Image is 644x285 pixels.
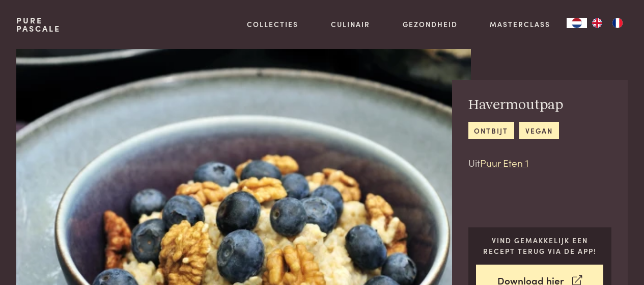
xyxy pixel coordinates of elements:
[468,122,514,139] a: ontbijt
[587,18,607,28] a: EN
[16,16,61,33] a: PurePascale
[567,18,628,28] aside: Language selected: Nederlands
[480,156,528,169] a: Puur Eten 1
[490,19,550,30] a: Masterclass
[247,19,298,30] a: Collecties
[587,18,628,28] ul: Language list
[567,18,587,28] div: Language
[567,18,587,28] a: NL
[468,96,563,114] h2: Havermoutpap
[607,18,628,28] a: FR
[468,156,563,170] p: Uit
[519,122,558,139] a: vegan
[476,235,603,256] p: Vind gemakkelijk een recept terug via de app!
[331,19,370,30] a: Culinair
[403,19,458,30] a: Gezondheid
